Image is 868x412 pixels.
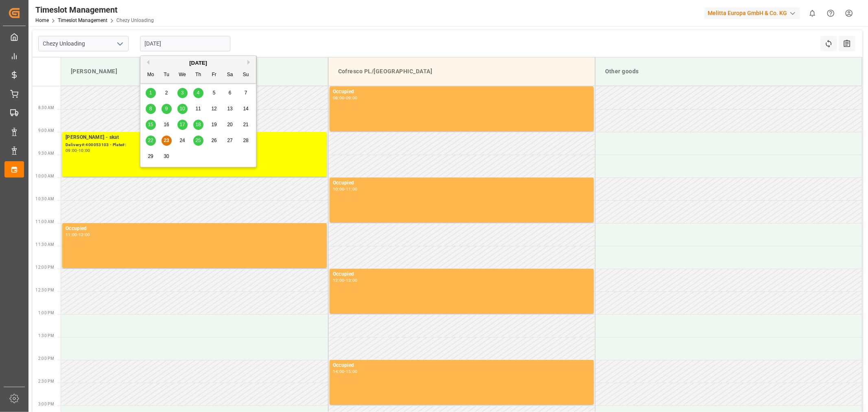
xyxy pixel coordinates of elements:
[38,105,54,110] span: 8:30 AM
[77,149,79,152] div: -
[193,120,203,130] div: Choose Thursday, September 18th, 2025
[193,70,203,80] div: Th
[146,136,156,146] div: Choose Monday, September 22nd, 2025
[241,104,251,114] div: Choose Sunday, September 14th, 2025
[243,122,248,127] span: 21
[225,70,235,80] div: Sa
[177,104,188,114] div: Choose Wednesday, September 10th, 2025
[148,153,153,159] span: 29
[146,120,156,130] div: Choose Monday, September 15th, 2025
[38,151,54,156] span: 9:30 AM
[229,90,232,96] span: 6
[177,70,188,80] div: We
[211,122,216,127] span: 19
[193,136,203,146] div: Choose Thursday, September 25th, 2025
[346,187,358,191] div: 11:00
[225,104,235,114] div: Choose Saturday, September 13th, 2025
[38,356,54,361] span: 2:00 PM
[140,36,230,51] input: DD-MM-YYYY
[241,88,251,98] div: Choose Sunday, September 7th, 2025
[146,151,156,162] div: Choose Monday, September 29th, 2025
[66,225,324,233] div: Occupied
[241,120,251,130] div: Choose Sunday, September 21st, 2025
[346,370,358,373] div: 15:00
[177,120,188,130] div: Choose Wednesday, September 17th, 2025
[38,379,54,384] span: 2:30 PM
[346,96,358,100] div: 09:00
[164,138,169,143] span: 23
[179,122,185,127] span: 17
[333,370,345,373] div: 14:00
[209,136,219,146] div: Choose Friday, September 26th, 2025
[346,278,358,282] div: 13:00
[162,70,172,80] div: Tu
[35,219,54,224] span: 11:00 AM
[333,179,590,187] div: Occupied
[79,149,90,152] div: 10:00
[245,90,247,96] span: 7
[213,90,216,96] span: 5
[66,134,324,142] div: [PERSON_NAME] - skat
[333,88,590,96] div: Occupied
[181,90,184,96] span: 3
[822,4,840,22] button: Help Center
[164,122,169,127] span: 16
[114,37,126,50] button: open menu
[179,106,185,112] span: 10
[177,88,188,98] div: Choose Wednesday, September 3rd, 2025
[225,136,235,146] div: Choose Saturday, September 27th, 2025
[602,64,855,79] div: Other goods
[66,149,77,152] div: 09:00
[704,5,803,21] button: Melitta Europa GmbH & Co. KG
[146,70,156,80] div: Mo
[146,104,156,114] div: Choose Monday, September 8th, 2025
[227,122,232,127] span: 20
[35,265,54,270] span: 12:00 PM
[148,122,153,127] span: 15
[162,120,172,130] div: Choose Tuesday, September 16th, 2025
[38,128,54,133] span: 9:00 AM
[66,142,324,149] div: Delivery#:400053103 - Plate#:
[243,106,248,112] span: 14
[193,104,203,114] div: Choose Thursday, September 11th, 2025
[58,18,107,23] a: Timeslot Management
[335,64,588,79] div: Cofresco PL/[GEOGRAPHIC_DATA]
[38,402,54,406] span: 3:00 PM
[193,88,203,98] div: Choose Thursday, September 4th, 2025
[162,136,172,146] div: Choose Tuesday, September 23rd, 2025
[209,120,219,130] div: Choose Friday, September 19th, 2025
[243,138,248,143] span: 28
[197,90,200,96] span: 4
[79,233,90,237] div: 12:00
[35,242,54,247] span: 11:30 AM
[195,138,201,143] span: 25
[344,187,345,191] div: -
[140,59,256,67] div: [DATE]
[211,106,216,112] span: 12
[38,311,54,315] span: 1:00 PM
[149,106,152,112] span: 8
[803,4,822,22] button: show 0 new notifications
[146,88,156,98] div: Choose Monday, September 1st, 2025
[144,60,149,65] button: Previous Month
[35,288,54,292] span: 12:30 PM
[241,136,251,146] div: Choose Sunday, September 28th, 2025
[333,270,590,278] div: Occupied
[38,36,129,51] input: Type to search/select
[162,151,172,162] div: Choose Tuesday, September 30th, 2025
[177,136,188,146] div: Choose Wednesday, September 24th, 2025
[344,96,345,100] div: -
[195,122,201,127] span: 18
[209,70,219,80] div: Fr
[68,64,321,79] div: [PERSON_NAME]
[165,106,168,112] span: 9
[225,120,235,130] div: Choose Saturday, September 20th, 2025
[211,138,216,143] span: 26
[241,70,251,80] div: Su
[149,90,152,96] span: 1
[148,138,153,143] span: 22
[333,96,345,100] div: 08:00
[195,106,201,112] span: 11
[227,106,232,112] span: 13
[162,88,172,98] div: Choose Tuesday, September 2nd, 2025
